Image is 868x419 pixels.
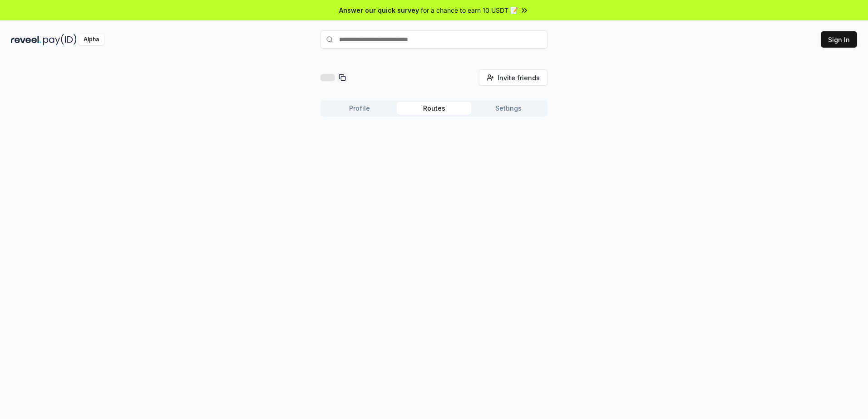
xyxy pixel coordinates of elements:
[397,102,471,115] button: Routes
[821,31,857,48] button: Sign In
[471,102,546,115] button: Settings
[43,34,77,45] img: pay_id
[498,73,540,83] span: Invite friends
[79,34,104,45] div: Alpha
[421,5,518,15] span: for a chance to earn 10 USDT 📝
[479,69,547,86] button: Invite friends
[339,5,419,15] span: Answer our quick survey
[322,102,397,115] button: Profile
[11,34,41,45] img: reveel_dark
